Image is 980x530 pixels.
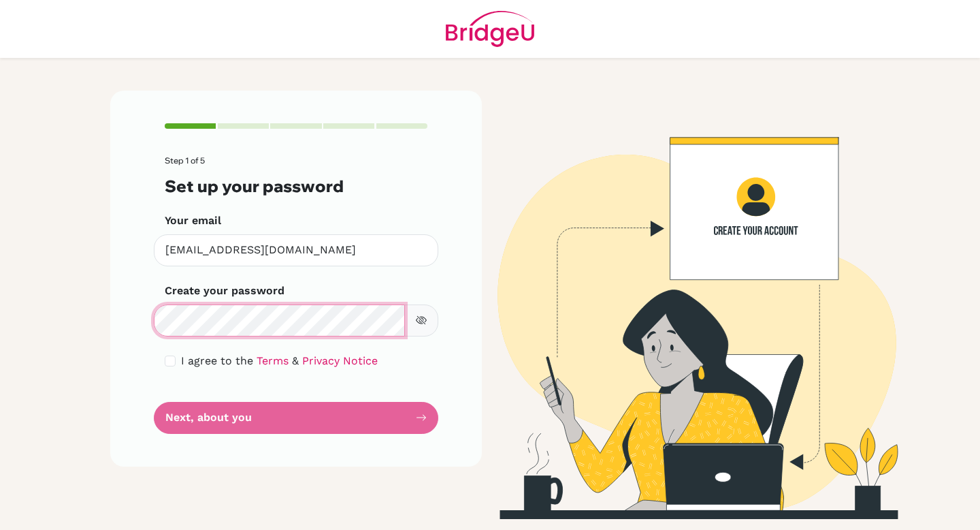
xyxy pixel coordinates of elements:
h3: Set up your password [165,176,427,196]
span: & [292,354,299,367]
label: Create your password [165,283,284,299]
a: Privacy Notice [302,354,378,367]
span: Step 1 of 5 [165,155,205,166]
span: I agree to the [181,354,253,367]
label: Your email [165,213,221,229]
a: Terms [257,354,289,367]
input: Insert your email* [154,234,438,266]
